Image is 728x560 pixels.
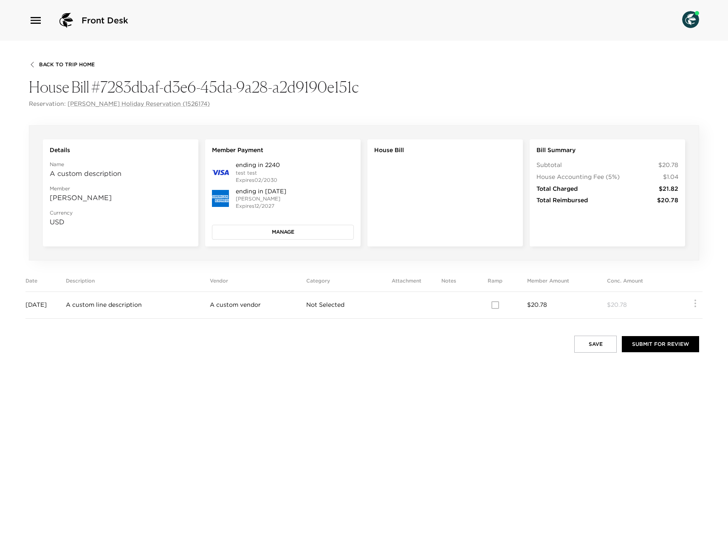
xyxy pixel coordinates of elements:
th: Category [306,277,378,291]
p: [PERSON_NAME] [236,195,286,203]
button: Save [574,336,617,353]
span: Details [50,146,70,155]
span: Total Charged [536,185,578,193]
th: Member Amount [527,277,607,291]
span: $20.78 [527,301,547,308]
h4: House Bill #7283dbaf-d3e6-45da-9a28-a2d9190e151c [29,78,699,96]
span: Back To Trip Home [39,62,95,68]
span: Name [50,161,192,168]
button: Submit for Review [622,336,699,352]
span: $1.04 [663,173,678,181]
span: Bill Summary [536,146,576,155]
p: Expires 02/2030 [236,177,280,184]
th: Date [25,277,66,291]
span: $20.78 [607,301,627,308]
p: USD [50,217,192,227]
button: Back To Trip Home [29,61,95,68]
span: Member [50,185,192,192]
th: Description [66,277,210,291]
span: Subtotal [536,161,562,170]
img: User [682,11,699,28]
span: Not Selected [306,301,344,308]
span: Member Payment [212,146,263,155]
th: Vendor [210,277,306,291]
p: [PERSON_NAME] [50,192,192,203]
p: test test [236,170,280,177]
img: credit card type [212,190,229,207]
th: Ramp [463,277,527,291]
img: credit card type [212,170,229,175]
span: Total Reimbursed [536,196,588,205]
span: ending in [DATE] [236,187,286,196]
p: A custom description [50,168,192,178]
span: $20.78 [658,161,678,170]
th: Conc. Amount [607,277,675,291]
span: [DATE] [25,301,47,308]
a: [PERSON_NAME] Holiday Reservation (1526174) [68,100,210,108]
th: Attachment [378,277,435,291]
span: Front Desk [82,14,128,26]
span: Currency [50,209,192,217]
button: Manage [212,225,354,239]
span: ending in 2240 [236,161,280,170]
span: Reservation: [29,100,66,108]
span: $21.82 [659,185,678,193]
span: House Accounting Fee (5%) [536,173,620,181]
span: A custom line description [66,301,142,308]
th: Notes [435,277,463,291]
p: Expires 12/2027 [236,203,286,210]
span: A custom vendor [210,301,261,308]
span: House Bill [374,146,404,155]
img: logo [56,10,76,31]
span: $20.78 [657,196,678,205]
